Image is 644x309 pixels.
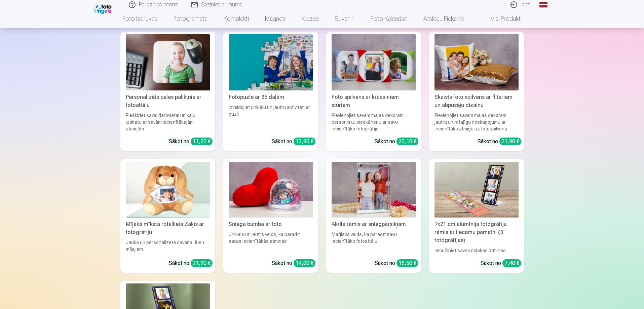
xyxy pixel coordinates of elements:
div: 12,90 € [294,138,315,145]
div: Akrila rāmis ar sniegpārsliņām [329,220,418,228]
div: Sākot no [169,138,213,146]
a: Magnēti [257,9,293,28]
div: 14,00 € [294,259,315,267]
a: Skaists foto spilvens ar fliteriem un abpusēju dizainuSkaists foto spilvens ar fliteriem un abpus... [429,32,524,151]
img: Sniega bumba ar foto [229,162,313,218]
img: /fa1 [93,3,113,14]
a: Atslēgu piekariņi [415,9,472,28]
div: Fotopuzle ar 35 daļām [226,93,315,101]
div: 18,50 € [396,259,418,267]
div: Iemūžiniet savas mīļākās atmiņas [432,247,521,254]
div: Mīļākā mīkstā rotaļlieta Zaķis ar fotogrāfiju [123,220,213,236]
div: 11,20 € [191,138,213,145]
div: 21,90 € [499,138,521,145]
div: 7x21 cm alumīnija fotogrāfiju rāmis ar liecamu pamatni (3 fotogrāfijas) [432,220,521,244]
img: Fotopuzle ar 35 daļām [229,34,313,90]
div: Jauka un personalizēta dāvana Jūsu mīļajiem [123,239,213,254]
div: Unikāls un jautrs veids, kā parādīt savas iecienītākās atmiņas [226,231,315,254]
div: Pievienojiet savam mājas dekoram personisku pieskārienu ar savu iecienītāko fotogrāfiju [329,112,418,132]
div: Sniega bumba ar foto [226,220,315,228]
a: Personalizēts peles paliktnis ar fotoattēluPersonalizēts peles paliktnis ar fotoattēluPiešķiriet ... [120,32,215,151]
img: Akrila rāmis ar sniegpārsliņām [332,162,416,218]
div: Pievienojiet savam mājas dekoram jautru un rotaļīgu noskaņojumu ar iecienītāko atmiņu uz fotospil... [432,112,521,132]
div: Maģisks veids, kā parādīt savu iecienītāko fotoattēlu [329,231,418,254]
div: 7,40 € [502,259,521,267]
div: Skaists foto spilvens ar fliteriem un abpusēju dizainu [432,93,521,109]
div: Sākot no [478,138,521,146]
a: Akrila rāmis ar sniegpārsliņāmAkrila rāmis ar sniegpārsliņāmMaģisks veids, kā parādīt savu iecien... [326,159,421,273]
div: Personalizēts peles paliktnis ar fotoattēlu [123,93,213,109]
div: Sākot no [272,259,315,267]
div: Sākot no [481,259,521,267]
a: Foto izdrukas [114,9,165,28]
img: Foto spilvens ar krāsainiem stūriem [332,34,416,90]
div: Sākot no [375,259,418,267]
div: Foto spilvens ar krāsainiem stūriem [329,93,418,109]
img: Personalizēts peles paliktnis ar fotoattēlu [126,34,210,90]
a: Fotogrāmata [165,9,216,28]
a: Mīļākā mīkstā rotaļlieta Zaķis ar fotogrāfijuMīļākā mīkstā rotaļlieta Zaķis ar fotogrāfijuJauka u... [120,159,215,273]
div: 20,10 € [396,138,418,145]
div: Izveidojiet unikālu un jautru aktivitāti ar puzli [226,104,315,132]
a: 7x21 cm alumīnija fotogrāfiju rāmis ar liecamu pamatni (3 fotogrāfijas)7x21 cm alumīnija fotogrāf... [429,159,524,273]
img: Mīļākā mīkstā rotaļlieta Zaķis ar fotogrāfiju [126,162,210,218]
div: Sākot no [272,138,315,146]
a: Fotopuzle ar 35 daļāmFotopuzle ar 35 daļāmIzveidojiet unikālu un jautru aktivitāti ar puzliSākot ... [223,32,318,151]
div: Sākot no [375,138,418,146]
div: 21,90 € [191,259,213,267]
a: Komplekti [216,9,257,28]
a: Sniega bumba ar fotoSniega bumba ar fotoUnikāls un jautrs veids, kā parādīt savas iecienītākās at... [223,159,318,273]
img: 7x21 cm alumīnija fotogrāfiju rāmis ar liecamu pamatni (3 fotogrāfijas) [434,162,519,218]
a: Visi produkti [472,9,530,28]
a: Krūzes [293,9,327,28]
a: Foto kalendāri [363,9,415,28]
div: Sākot no [169,259,213,267]
a: Suvenīri [327,9,363,28]
div: Piešķiriet savai darbvietai unikālu izskatu ar savām iecienītākajām atmiņām [123,112,213,132]
img: Skaists foto spilvens ar fliteriem un abpusēju dizainu [434,34,519,90]
a: Foto spilvens ar krāsainiem stūriemFoto spilvens ar krāsainiem stūriemPievienojiet savam mājas de... [326,32,421,151]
